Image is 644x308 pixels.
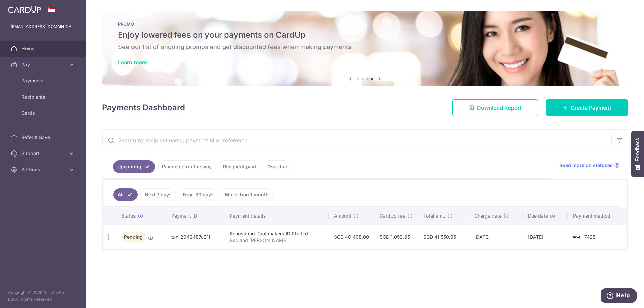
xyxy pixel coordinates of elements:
[374,225,418,249] td: SGD 1,052.95
[329,225,374,249] td: SGD 40,498.00
[263,160,291,173] a: Overdue
[113,188,138,201] a: All
[102,102,185,114] h4: Payments Dashboard
[546,99,628,116] a: Create Payment
[601,288,637,305] iframe: Opens a widget where you can find more information
[469,225,523,249] td: [DATE]
[221,188,273,201] a: More than 1 month
[219,160,260,173] a: Recipient paid
[21,45,66,52] span: Home
[559,162,620,169] a: Read more on statuses
[118,59,147,66] a: Learn more
[21,166,66,173] span: Settings
[118,29,612,40] h5: Enjoy lowered fees on your payments on CardUp
[21,94,66,100] span: Recipients
[21,61,66,68] span: Pay
[158,160,216,173] a: Payments on the way
[21,134,66,141] span: Refer & Save
[121,232,145,242] span: Pending
[21,150,66,157] span: Support
[102,130,611,151] input: Search by recipient name, payment id or reference
[631,131,644,177] button: Feedback - Show survey
[380,212,405,219] span: CardUp fee
[8,5,41,13] img: CardUp
[528,212,548,219] span: Due date
[418,225,469,249] td: SGD 41,550.95
[423,212,445,219] span: Total amt.
[334,212,351,219] span: Amount
[21,77,66,84] span: Payments
[166,225,224,249] td: txn_2042487c21f
[570,233,583,241] img: Bank Card
[477,104,522,112] span: Download Report
[474,212,502,219] span: Charge date
[121,212,136,219] span: Status
[113,160,155,173] a: Upcoming
[140,188,176,201] a: Next 7 days
[21,110,66,116] span: Cards
[523,225,568,249] td: [DATE]
[584,234,596,240] span: 7428
[568,207,627,225] th: Payment method
[571,104,611,112] span: Create Payment
[102,11,628,86] img: Latest Promos banner
[11,23,75,30] p: [EMAIL_ADDRESS][DOMAIN_NAME]
[635,138,641,161] span: Feedback
[118,43,612,51] h6: See our list of ongoing promos and get discounted fees when making payments
[230,230,323,237] div: Renovation. Craftmakers ID Pte Ltd
[118,21,612,27] p: PROMO
[166,207,224,225] th: Payment ID
[179,188,218,201] a: Next 30 days
[230,237,323,244] p: Bec and [PERSON_NAME]
[224,207,329,225] th: Payment details
[452,99,538,116] a: Download Report
[559,162,613,169] span: Read more on statuses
